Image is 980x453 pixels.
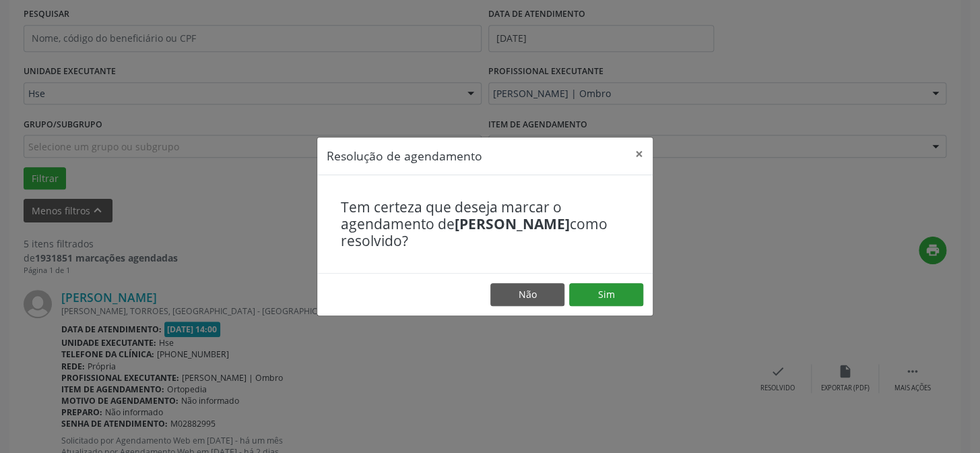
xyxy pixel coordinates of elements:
[455,214,570,233] b: [PERSON_NAME]
[327,147,482,164] h5: Resolução de agendamento
[341,199,629,250] h4: Tem certeza que deseja marcar o agendamento de como resolvido?
[490,283,564,306] button: Não
[626,138,653,171] button: Close
[569,283,643,306] button: Sim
